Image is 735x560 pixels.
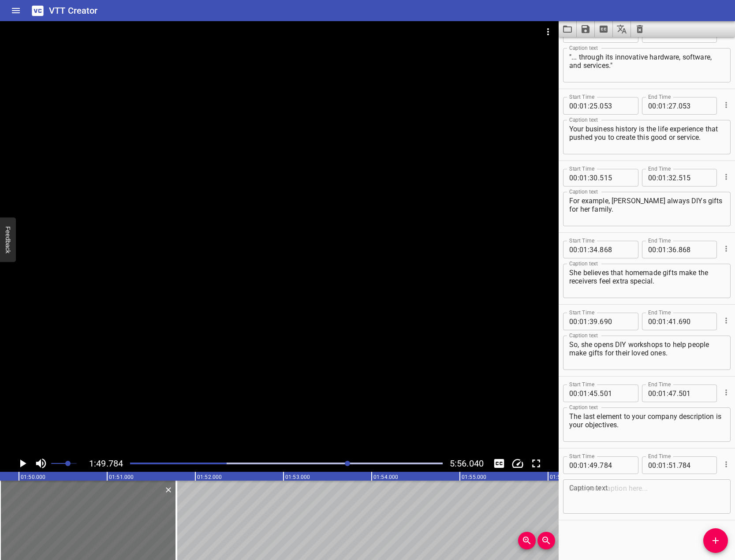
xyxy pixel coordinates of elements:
[658,241,667,258] input: 01
[373,474,398,480] text: 01:54.000
[589,385,598,402] input: 45
[579,385,588,402] input: 01
[528,455,545,472] button: Toggle fullscreen
[613,21,631,37] button: Translate captions
[579,169,588,187] input: 01
[589,169,598,187] input: 30
[509,455,526,472] div: Playback Speed
[21,474,45,480] text: 01:50.000
[559,21,577,37] button: Load captions from file
[677,97,679,115] span: .
[578,385,579,402] span: :
[537,532,555,549] button: Zoom Out
[658,313,667,330] input: 01
[578,456,579,474] span: :
[598,385,600,402] span: .
[518,532,536,549] button: Zoom In
[657,313,658,330] span: :
[657,385,658,402] span: :
[667,456,668,474] span: :
[648,241,657,258] input: 00
[579,456,588,474] input: 01
[578,313,579,330] span: :
[720,171,732,183] button: Cue Options
[14,455,31,472] button: Play/Pause
[569,169,578,187] input: 00
[450,458,484,469] span: 5:56.040
[588,456,589,474] span: :
[677,313,679,330] span: .
[600,97,632,115] input: 053
[677,385,679,402] span: .
[89,458,123,469] span: 1:49.784
[163,484,174,496] button: Delete
[648,313,657,330] input: 00
[589,456,598,474] input: 49
[579,313,588,330] input: 01
[679,385,711,402] input: 501
[657,97,658,115] span: :
[569,53,724,78] textarea: "... through its innovative hardware, software, and services."
[579,241,588,258] input: 01
[600,169,632,187] input: 515
[600,385,632,402] input: 501
[33,455,49,472] button: Toggle mute
[720,315,732,326] button: Cue Options
[588,97,589,115] span: :
[537,21,559,42] button: Video Options
[588,313,589,330] span: :
[720,453,731,476] div: Cue Options
[668,241,677,258] input: 36
[598,313,600,330] span: .
[679,169,711,187] input: 515
[720,99,732,111] button: Cue Options
[648,456,657,474] input: 00
[679,241,711,258] input: 868
[668,313,677,330] input: 41
[720,381,731,404] div: Cue Options
[569,269,724,294] textarea: She believes that homemade gifts make the receivers feel extra special.
[598,456,600,474] span: .
[578,169,579,187] span: :
[720,243,732,254] button: Cue Options
[667,241,668,258] span: :
[679,313,711,330] input: 690
[569,241,578,258] input: 00
[679,456,711,474] input: 784
[569,125,724,150] textarea: Your business history is the life experience that pushed you to create this good or service.
[679,97,711,115] input: 053
[657,456,658,474] span: :
[720,93,731,116] div: Cue Options
[509,455,526,472] button: Change Playback Speed
[600,313,632,330] input: 690
[569,313,578,330] input: 00
[589,313,598,330] input: 39
[595,21,613,37] button: Extract captions from video
[720,459,732,470] button: Cue Options
[600,241,632,258] input: 868
[588,169,589,187] span: :
[677,241,679,258] span: .
[631,21,649,37] button: Clear captions
[648,385,657,402] input: 00
[658,169,667,187] input: 01
[569,340,724,366] textarea: So, she opens DIY workshops to help people make gifts for their loved ones.
[163,484,173,496] div: Delete Cue
[658,456,667,474] input: 01
[588,385,589,402] span: :
[720,387,732,398] button: Cue Options
[550,474,575,480] text: 01:56.000
[720,309,731,332] div: Cue Options
[598,241,600,258] span: .
[667,385,668,402] span: :
[657,169,658,187] span: :
[569,97,578,115] input: 00
[491,455,507,472] button: Toggle captions
[462,474,486,480] text: 01:55.000
[677,169,679,187] span: .
[579,97,588,115] input: 01
[658,97,667,115] input: 01
[569,456,578,474] input: 00
[49,4,98,18] h6: VTT Creator
[569,412,724,437] textarea: The last element to your company description is your objectives.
